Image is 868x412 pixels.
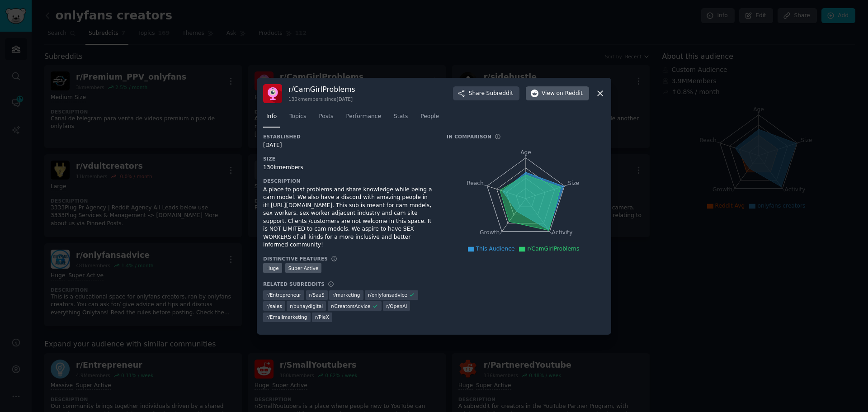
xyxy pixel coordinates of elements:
[286,109,309,128] a: Topics
[266,303,282,309] span: r/ sales
[386,303,407,309] span: r/ OpenAI
[316,109,336,128] a: Posts
[343,109,384,128] a: Performance
[263,263,282,273] div: Huge
[288,85,355,94] h3: r/ CamGirlProblems
[557,90,583,98] span: on Reddit
[290,303,323,309] span: r/ buhaydigital
[315,314,329,320] span: r/ PleX
[263,256,328,262] h3: Distinctive Features
[266,113,277,121] span: Info
[263,281,325,287] h3: Related Subreddits
[447,133,491,140] h3: In Comparison
[552,229,573,236] tspan: Activity
[368,292,407,298] span: r/ onlyfansadvice
[266,314,307,320] span: r/ Emailmarketing
[263,186,434,249] div: A place to post problems and share knowledge while being a cam model. We also have a discord with...
[263,178,434,184] h3: Description
[469,90,513,98] span: Share
[520,149,531,156] tspan: Age
[289,113,306,121] span: Topics
[391,109,411,128] a: Stats
[480,229,500,236] tspan: Growth
[288,96,355,102] div: 130k members since [DATE]
[526,86,589,101] button: Viewon Reddit
[527,246,579,252] span: r/CamGirlProblems
[332,292,360,298] span: r/ marketing
[309,292,325,298] span: r/ SaaS
[476,246,515,252] span: This Audience
[263,84,282,103] img: CamGirlProblems
[263,156,434,162] h3: Size
[263,133,434,140] h3: Established
[263,164,434,172] div: 130k members
[420,113,439,121] span: People
[319,113,333,121] span: Posts
[263,109,280,128] a: Info
[542,90,583,98] span: View
[331,303,371,309] span: r/ CreatorsAdvice
[568,180,579,186] tspan: Size
[285,263,322,273] div: Super Active
[467,180,484,186] tspan: Reach
[263,142,434,150] div: [DATE]
[453,86,519,101] button: ShareSubreddit
[266,292,301,298] span: r/ Entrepreneur
[417,109,442,128] a: People
[394,113,408,121] span: Stats
[486,90,513,98] span: Subreddit
[346,113,381,121] span: Performance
